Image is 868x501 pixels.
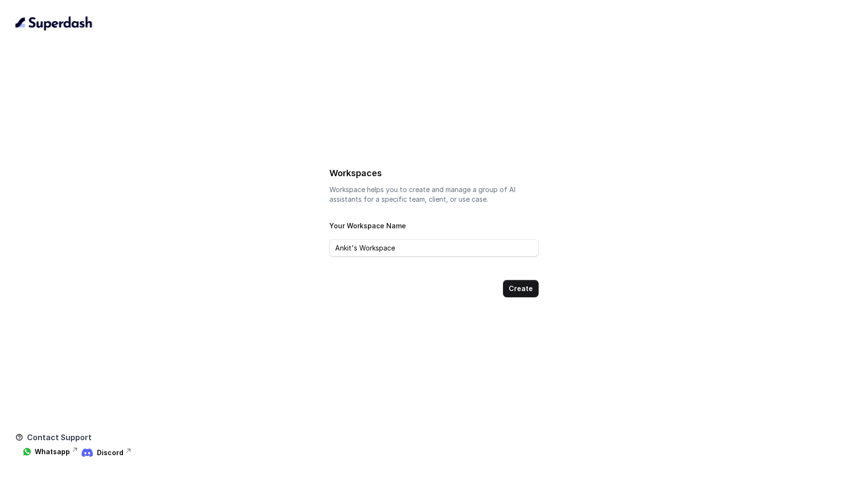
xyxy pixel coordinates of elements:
[23,448,31,456] img: whatsapp.f50b2aaae0bd8934e9105e63dc750668.svg
[81,447,131,459] a: Discord
[503,280,539,297] button: Create
[81,447,93,459] img: discord.5246cd7109427b439a49a5e9ebd5d24d.svg
[27,431,92,443] p: Contact Support
[329,166,539,181] h1: Workspaces
[35,447,70,457] p: Whatsapp
[15,15,93,31] img: light.svg
[329,222,406,230] label: Your Workspace Name
[97,448,123,458] p: Discord
[23,447,78,459] a: Whatsapp
[329,185,539,204] p: Workspace helps you to create and manage a group of AI assistants for a specific team, client, or...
